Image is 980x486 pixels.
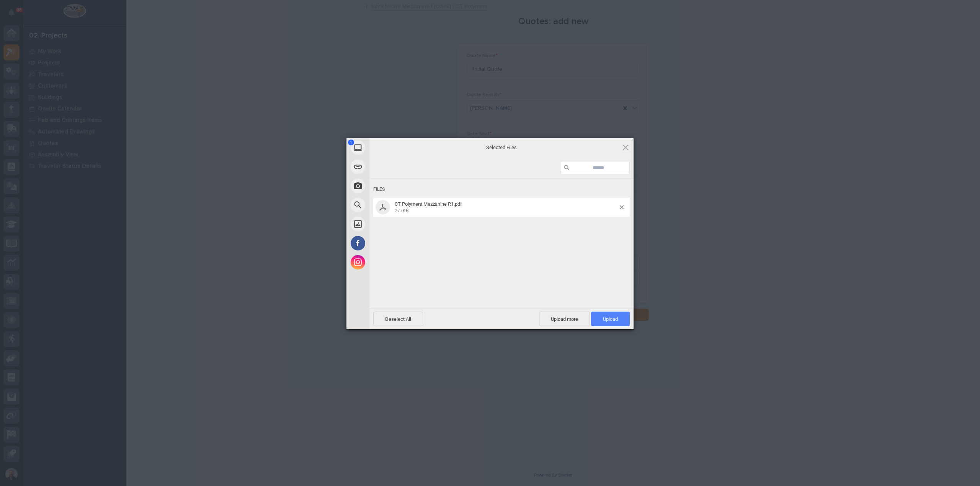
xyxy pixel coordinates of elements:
div: My Device [346,138,438,157]
span: Upload more [539,312,590,326]
div: Instagram [346,253,438,272]
span: CT Polymers Mezzanine R1.pdf [395,201,462,207]
span: 1 [348,140,354,145]
span: Selected Files [425,144,578,151]
div: Link (URL) [346,157,438,176]
span: 277KB [395,208,408,213]
span: Upload [603,316,618,322]
span: Click here or hit ESC to close picker [621,143,630,151]
div: Take Photo [346,176,438,195]
span: Deselect All [373,312,423,326]
div: Unsplash [346,215,438,234]
div: Facebook [346,234,438,253]
div: Web Search [346,195,438,215]
span: Upload [591,312,630,326]
span: CT Polymers Mezzanine R1.pdf [392,201,620,214]
div: Files [373,182,630,197]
